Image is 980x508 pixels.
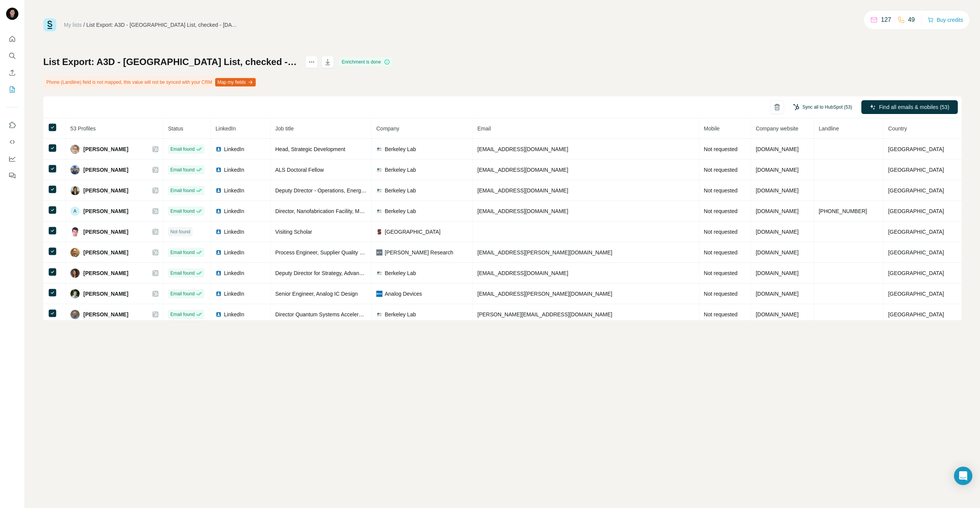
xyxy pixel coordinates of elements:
span: [DOMAIN_NAME] [756,270,799,276]
img: company-logo [376,187,382,194]
span: [GEOGRAPHIC_DATA] [385,228,441,236]
span: 53 Profiles [70,125,96,132]
img: company-logo [376,291,382,297]
img: Surfe Logo [43,18,56,31]
button: Quick start [6,32,18,46]
img: Avatar [70,289,80,298]
button: Find all emails & mobiles (53) [861,100,958,114]
img: LinkedIn logo [216,187,222,194]
span: [DOMAIN_NAME] [756,291,799,297]
span: Email [477,125,491,132]
img: LinkedIn logo [216,311,222,317]
img: Avatar [70,145,80,154]
span: [GEOGRAPHIC_DATA] [888,291,944,297]
span: [PERSON_NAME] [83,187,128,194]
span: Email found [170,166,194,173]
img: company-logo [376,146,382,152]
span: [PERSON_NAME] [83,228,128,236]
span: Not requested [704,270,738,276]
button: Sync all to HubSpot (53) [788,101,857,113]
img: Avatar [70,269,80,278]
span: [GEOGRAPHIC_DATA] [888,146,944,152]
span: [PERSON_NAME] [83,145,128,153]
span: Not requested [704,311,738,317]
span: [PERSON_NAME][EMAIL_ADDRESS][DOMAIN_NAME] [477,311,612,317]
span: [PERSON_NAME] [83,290,128,298]
span: Email found [170,208,194,215]
span: Not found [170,228,190,235]
button: actions [305,56,318,68]
button: Enrich CSV [6,66,18,80]
img: company-logo [376,208,382,214]
span: LinkedIn [224,290,244,298]
button: My lists [6,83,18,96]
span: Not requested [704,249,738,256]
img: Avatar [70,227,80,236]
img: company-logo [376,270,382,276]
span: [GEOGRAPHIC_DATA] [888,167,944,173]
span: [EMAIL_ADDRESS][PERSON_NAME][DOMAIN_NAME] [477,291,612,297]
span: Berkeley Lab [385,166,416,174]
span: Email found [170,290,194,297]
div: A [70,207,80,216]
span: Country [888,125,907,132]
a: My lists [64,22,82,28]
span: Email found [170,249,194,256]
img: LinkedIn logo [216,167,222,173]
span: Email found [170,187,194,194]
span: LinkedIn [224,187,244,194]
span: [DOMAIN_NAME] [756,187,799,194]
span: LinkedIn [224,207,244,215]
span: Berkeley Lab [385,269,416,277]
span: [EMAIL_ADDRESS][PERSON_NAME][DOMAIN_NAME] [477,249,612,256]
img: Avatar [6,8,18,20]
span: Berkeley Lab [385,145,416,153]
span: Head, Strategic Development [275,146,345,152]
span: Mobile [704,125,720,132]
li: / [83,21,85,29]
img: LinkedIn logo [216,291,222,297]
span: [EMAIL_ADDRESS][DOMAIN_NAME] [477,167,568,173]
span: [PERSON_NAME] Research [385,249,453,256]
span: [EMAIL_ADDRESS][DOMAIN_NAME] [477,187,568,194]
span: [PERSON_NAME] [83,166,128,174]
span: Berkeley Lab [385,311,416,318]
span: [GEOGRAPHIC_DATA] [888,208,944,214]
button: Buy credits [928,15,963,25]
button: Use Surfe on LinkedIn [6,118,18,132]
span: Director, Nanofabrication Facility, Molecular Foundry [275,208,399,214]
p: 49 [908,15,915,24]
span: LinkedIn [224,166,244,174]
span: [EMAIL_ADDRESS][DOMAIN_NAME] [477,146,568,152]
img: LinkedIn logo [216,270,222,276]
img: company-logo [376,167,382,173]
span: Email found [170,311,194,318]
span: Company website [756,125,798,132]
img: Avatar [70,248,80,257]
img: LinkedIn logo [216,146,222,152]
span: [DOMAIN_NAME] [756,167,799,173]
span: [GEOGRAPHIC_DATA] [888,311,944,317]
span: Email found [170,146,194,153]
span: LinkedIn [224,145,244,153]
img: LinkedIn logo [216,208,222,214]
div: Phone (Landline) field is not mapped, this value will not be synced with your CRM [43,76,257,89]
span: LinkedIn [224,269,244,277]
button: Map my fields [215,78,256,86]
span: LinkedIn [224,228,244,236]
span: [PHONE_NUMBER] [819,208,867,214]
div: Enrichment is done [339,57,392,67]
span: Berkeley Lab [385,207,416,215]
span: Berkeley Lab [385,187,416,194]
span: Not requested [704,229,738,235]
span: [GEOGRAPHIC_DATA] [888,229,944,235]
span: [PERSON_NAME] [83,311,128,318]
span: [DOMAIN_NAME] [756,249,799,256]
span: [EMAIL_ADDRESS][DOMAIN_NAME] [477,208,568,214]
span: [DOMAIN_NAME] [756,311,799,317]
span: Not requested [704,167,738,173]
img: company-logo [376,311,382,317]
img: LinkedIn logo [216,249,222,256]
img: company-logo [376,229,382,235]
img: Avatar [70,186,80,195]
